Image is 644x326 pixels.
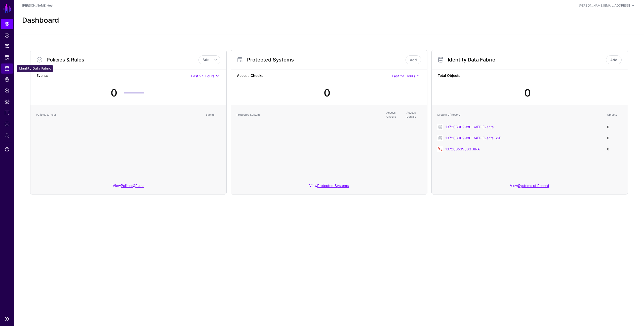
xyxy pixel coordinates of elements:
div: [PERSON_NAME][EMAIL_ADDRESS] [579,3,630,8]
div: 0 [524,85,531,101]
h2: Dashboard [22,16,59,25]
span: Snippets [5,44,10,49]
h3: Identity Data Fabric [448,57,605,63]
span: Logs [5,121,10,126]
a: SGNL [3,3,12,14]
a: [PERSON_NAME]-test [22,4,53,7]
div: Identity Data Fabric [17,65,53,72]
span: Identity Data Fabric [5,66,10,71]
a: Add [606,55,622,64]
h3: Policies & Rules [47,57,198,63]
a: 137208909980 CAEP Events SSF [445,136,501,140]
span: Policy Lens [5,88,10,93]
a: Snippets [1,41,13,51]
th: Access Denials [404,108,424,121]
div: 0 [111,85,117,101]
a: Rules [135,183,144,188]
a: Dashboard [1,19,13,29]
a: 137208539083 JIRA [445,147,480,151]
a: Protected Systems [317,183,349,188]
div: 0 [324,85,330,101]
span: Support [5,147,10,152]
a: Systems of Record [518,183,549,188]
span: Protected Systems [5,55,10,60]
a: Reports [1,108,13,118]
div: View [432,180,628,194]
span: Last 24 Hours [392,74,415,78]
span: Policies [5,33,10,38]
h3: Protected Systems [247,57,404,63]
a: Logs [1,119,13,129]
th: Policies & Rules [33,108,203,121]
span: Admin [5,133,10,138]
a: Admin [1,130,13,140]
span: Add [203,57,210,62]
a: 137208909980 CAEP Events [445,125,494,129]
a: Data Lens [1,97,13,107]
th: Objects [605,108,625,121]
span: Dashboard [5,22,10,27]
th: Events [203,108,223,121]
a: CAEP Hub [1,75,13,85]
td: 0 [605,133,625,144]
img: svg+xml;base64,PHN2ZyB3aWR0aD0iNjQiIGhlaWdodD0iNjQiIHZpZXdCb3g9IjAgMCA2NCA2NCIgZmlsbD0ibm9uZSIgeG... [437,146,443,152]
strong: Total Objects [438,73,622,79]
td: 0 [605,144,625,155]
a: Identity Data Fabric [1,63,13,74]
div: View [231,180,427,194]
th: Access Checks [384,108,404,121]
div: View & [30,180,226,194]
span: Data Lens [5,99,10,104]
a: Protected Systems [1,52,13,62]
a: Policy Lens [1,86,13,96]
a: Policies [121,183,133,188]
th: System of Record [435,108,605,121]
td: 0 [605,121,625,133]
span: Reports [5,110,10,115]
strong: Events [36,73,191,79]
span: CAEP Hub [5,77,10,82]
strong: Access Checks [237,73,392,79]
span: Last 24 Hours [191,74,214,78]
a: Add [406,55,421,64]
a: Policies [1,30,13,40]
th: Protected System [234,108,384,121]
